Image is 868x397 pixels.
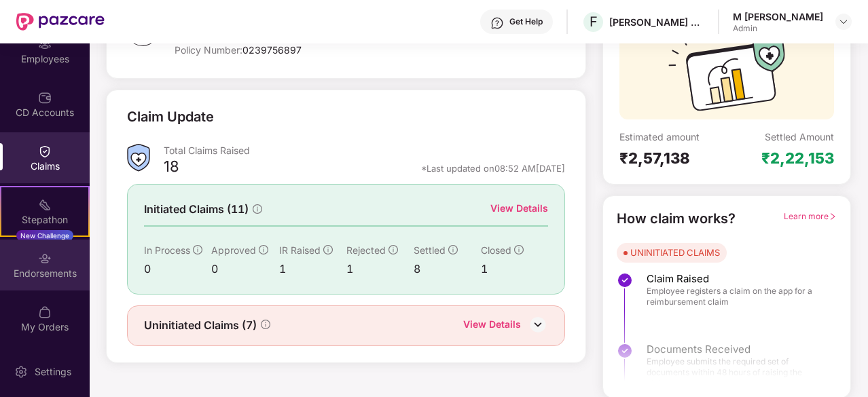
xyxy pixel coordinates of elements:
[144,244,190,256] span: In Process
[481,261,548,278] div: 1
[1,213,88,227] div: Stepathon
[346,244,386,256] span: Rejected
[242,44,302,56] span: 0239756897
[528,314,548,335] img: DownIcon
[590,14,598,30] span: F
[211,261,278,278] div: 0
[127,144,150,172] img: ClaimsSummaryIcon
[279,244,321,256] span: IR Raised
[448,245,458,254] span: info-circle
[16,230,73,241] div: New Challenge
[144,261,211,278] div: 0
[761,149,834,168] div: ₹2,22,153
[509,16,543,27] div: Get Help
[733,23,823,34] div: Admin
[38,37,52,51] img: svg+xml;base64,PHN2ZyBpZD0iRW1wbG95ZWVzIiB4bWxucz0iaHR0cDovL3d3dy53My5vcmcvMjAwMC9zdmciIHdpZHRoPS...
[481,244,511,256] span: Closed
[647,272,823,286] span: Claim Raised
[414,261,481,278] div: 8
[31,365,75,379] div: Settings
[211,244,256,256] span: Approved
[14,365,28,379] img: svg+xml;base64,PHN2ZyBpZD0iU2V0dGluZy0yMHgyMCIgeG1sbnM9Imh0dHA6Ly93d3cudzMub3JnLzIwMDAvc3ZnIiB3aW...
[144,201,249,218] span: Initiated Claims (11)
[668,35,785,119] img: svg+xml;base64,PHN2ZyB3aWR0aD0iMTcyIiBoZWlnaHQ9IjExMyIgdmlld0JveD0iMCAwIDE3MiAxMTMiIGZpbGw9Im5vbm...
[619,149,727,168] div: ₹2,57,138
[514,245,524,254] span: info-circle
[838,16,849,27] img: svg+xml;base64,PHN2ZyBpZD0iRHJvcGRvd24tMzJ4MzIiIHhtbG5zPSJodHRwOi8vd3d3LnczLm9yZy8yMDAwL3N2ZyIgd2...
[164,157,179,180] div: 18
[16,13,105,31] img: New Pazcare Logo
[38,252,52,265] img: svg+xml;base64,PHN2ZyBpZD0iRW5kb3JzZW1lbnRzIiB4bWxucz0iaHR0cDovL3d3dy53My5vcmcvMjAwMC9zdmciIHdpZH...
[619,130,727,143] div: Estimated amount
[490,16,504,30] img: svg+xml;base64,PHN2ZyBpZD0iSGVscC0zMngzMiIgeG1sbnM9Imh0dHA6Ly93d3cudzMub3JnLzIwMDAvc3ZnIiB3aWR0aD...
[164,144,565,157] div: Total Claims Raised
[259,245,268,254] span: info-circle
[323,245,333,254] span: info-circle
[765,130,834,143] div: Settled Amount
[784,211,837,221] span: Learn more
[38,305,52,319] img: svg+xml;base64,PHN2ZyBpZD0iTXlfT3JkZXJzIiBkYXRhLW5hbWU9Ik15IE9yZGVycyIgeG1sbnM9Imh0dHA6Ly93d3cudz...
[630,246,720,259] div: UNINITIATED CLAIMS
[829,212,837,221] span: right
[733,10,823,23] div: M [PERSON_NAME]
[38,145,52,158] img: svg+xml;base64,PHN2ZyBpZD0iQ2xhaW0iIHhtbG5zPSJodHRwOi8vd3d3LnczLm9yZy8yMDAwL3N2ZyIgd2lkdGg9IjIwIi...
[175,43,435,56] div: Policy Number:
[463,317,521,335] div: View Details
[490,201,548,216] div: View Details
[617,208,736,229] div: How claim works?
[647,286,823,307] span: Employee registers a claim on the app for a reimbursement claim
[253,204,262,214] span: info-circle
[414,244,446,256] span: Settled
[193,245,202,254] span: info-circle
[38,91,52,105] img: svg+xml;base64,PHN2ZyBpZD0iQ0RfQWNjb3VudHMiIGRhdGEtbmFtZT0iQ0QgQWNjb3VudHMiIHhtbG5zPSJodHRwOi8vd3...
[127,107,214,128] div: Claim Update
[144,317,257,334] span: Uninitiated Claims (7)
[421,162,565,174] div: *Last updated on 08:52 AM[DATE]
[388,245,398,254] span: info-circle
[279,261,346,278] div: 1
[261,320,270,329] span: info-circle
[617,272,633,288] img: svg+xml;base64,PHN2ZyBpZD0iU3RlcC1Eb25lLTMyeDMyIiB4bWxucz0iaHR0cDovL3d3dy53My5vcmcvMjAwMC9zdmciIH...
[38,198,52,212] img: svg+xml;base64,PHN2ZyB4bWxucz0iaHR0cDovL3d3dy53My5vcmcvMjAwMC9zdmciIHdpZHRoPSIyMSIgaGVpZ2h0PSIyMC...
[346,261,414,278] div: 1
[609,16,704,29] div: [PERSON_NAME] & [PERSON_NAME] Labs Private Limited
